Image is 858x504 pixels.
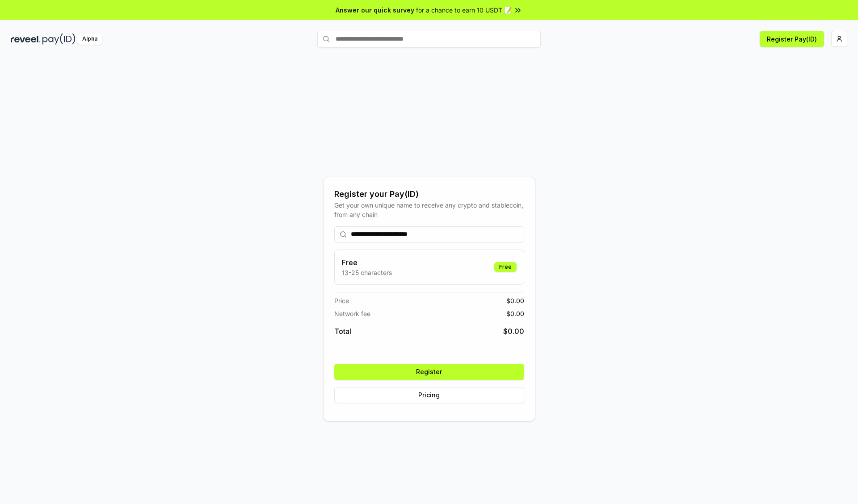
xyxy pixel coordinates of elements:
[416,5,512,15] span: for a chance to earn 10 USDT 📝
[342,268,392,277] p: 13-25 characters
[760,31,824,47] button: Register Pay(ID)
[334,188,524,200] div: Register your Pay(ID)
[11,33,41,45] img: reveel_dark
[506,309,524,318] span: $ 0.00
[336,5,414,15] span: Answer our quick survey
[334,200,524,219] div: Get your own unique name to receive any crypto and stablecoin, from any chain
[506,296,524,305] span: $ 0.00
[334,326,351,337] span: Total
[334,309,370,318] span: Network fee
[494,262,517,272] div: Free
[334,364,524,380] button: Register
[42,33,76,45] img: pay_id
[77,33,102,45] div: Alpha
[342,257,392,268] h3: Free
[334,296,349,305] span: Price
[334,387,524,403] button: Pricing
[503,326,524,337] span: $ 0.00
